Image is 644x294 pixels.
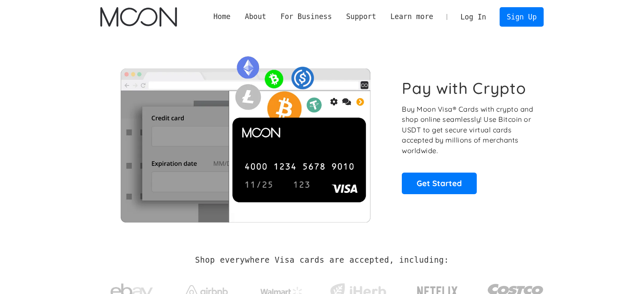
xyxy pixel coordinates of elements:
div: Support [339,11,383,22]
div: About [238,11,273,22]
img: Moon Logo [100,7,177,27]
a: Log In [453,8,493,26]
div: Learn more [390,11,433,22]
img: Moon Cards let you spend your crypto anywhere Visa is accepted. [100,50,390,222]
div: Support [346,11,376,22]
div: For Business [280,11,332,22]
p: Buy Moon Visa® Cards with crypto and shop online seamlessly! Use Bitcoin or USDT to get secure vi... [402,104,534,156]
a: Home [206,11,238,22]
div: For Business [274,11,339,22]
a: Sign Up [500,7,544,26]
a: home [100,7,177,27]
h2: Shop everywhere Visa cards are accepted, including: [195,256,449,265]
a: Get Started [402,173,477,194]
div: Learn more [383,11,440,22]
h1: Pay with Crypto [402,79,526,98]
div: About [245,11,266,22]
